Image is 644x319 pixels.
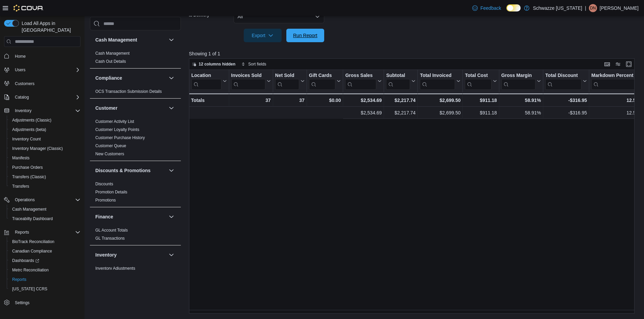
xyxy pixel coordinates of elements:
[15,81,34,86] span: Customers
[420,73,460,90] button: Total Invoiced
[465,73,491,90] div: Total Cost
[12,184,29,189] span: Transfers
[533,4,582,12] p: Schwazze [US_STATE]
[12,196,38,204] button: Operations
[9,182,80,190] span: Transfers
[480,5,501,11] span: Feedback
[9,163,80,171] span: Purchase Orders
[12,107,34,115] button: Inventory
[95,198,116,203] a: Promotions
[12,258,39,263] span: Dashboards
[7,125,83,134] button: Adjustments (beta)
[286,29,324,42] button: Run Report
[12,174,46,180] span: Transfers (Classic)
[167,213,175,221] button: Finance
[95,190,127,194] a: Promotion Details
[585,4,586,12] p: |
[95,251,166,258] button: Inventory
[95,213,113,220] h3: Finance
[12,66,28,74] button: Users
[9,247,55,255] a: Canadian Compliance
[591,73,637,79] div: Markdown Percent
[7,182,83,191] button: Transfers
[12,66,80,74] span: Users
[345,73,382,90] button: Gross Sales
[12,286,47,292] span: [US_STATE] CCRS
[9,154,80,162] span: Manifests
[9,126,49,134] a: Adjustments (beta)
[95,181,113,187] span: Discounts
[12,267,49,273] span: Metrc Reconciliation
[9,238,80,246] span: BioTrack Reconciliation
[506,11,507,12] span: Dark Mode
[9,144,66,153] a: Inventory Manager (Classic)
[95,75,122,81] h3: Compliance
[7,205,83,214] button: Cash Management
[1,79,83,88] button: Customers
[95,36,137,43] h3: Cash Management
[7,144,83,153] button: Inventory Manager (Classic)
[95,167,166,174] button: Discounts & Promotions
[1,92,83,102] button: Catalog
[12,216,53,221] span: Traceabilty Dashboard
[9,126,80,134] span: Adjustments (beta)
[90,49,181,68] div: Cash Management
[1,228,83,237] button: Reports
[95,228,128,233] a: GL Account Totals
[9,247,80,255] span: Canadian Compliance
[95,127,139,132] a: Customer Loyalty Points
[95,213,166,220] button: Finance
[90,226,181,245] div: Finance
[12,165,43,170] span: Purchase Orders
[248,61,266,67] span: Sort fields
[465,109,497,117] div: $911.18
[191,73,227,90] button: Location
[95,236,125,241] span: GL Transactions
[7,153,83,163] button: Manifests
[545,73,581,90] div: Total Discount
[309,73,341,90] button: Gift Cards
[345,73,376,90] div: Gross Sales
[239,60,269,68] button: Sort fields
[95,105,117,111] h3: Customer
[12,52,28,60] a: Home
[14,5,44,11] img: Cova
[275,73,299,79] div: Net Sold
[386,109,415,117] div: $2,217.74
[590,4,596,12] span: DN
[275,73,299,90] div: Net Sold
[12,207,46,212] span: Cash Management
[95,135,145,140] a: Customer Purchase History
[7,172,83,182] button: Transfers (Classic)
[167,74,175,82] button: Compliance
[95,151,124,157] span: New Customers
[614,60,622,68] button: Display options
[167,166,175,175] button: Discounts & Promotions
[9,116,80,124] span: Adjustments (Classic)
[386,73,415,90] button: Subtotal
[9,116,54,124] a: Adjustments (Classic)
[9,205,49,213] a: Cash Management
[189,60,238,68] button: 12 columns hidden
[345,73,376,79] div: Gross Sales
[12,248,52,254] span: Canadian Compliance
[7,265,83,275] button: Metrc Reconciliation
[95,135,145,140] span: Customer Purchase History
[7,134,83,144] button: Inventory Count
[1,106,83,115] button: Inventory
[9,215,55,223] a: Traceabilty Dashboard
[12,196,80,204] span: Operations
[95,51,129,56] a: Cash Management
[9,257,80,265] span: Dashboards
[15,67,25,73] span: Users
[12,117,51,123] span: Adjustments (Classic)
[9,144,80,153] span: Inventory Manager (Classic)
[465,73,497,90] button: Total Cost
[167,251,175,259] button: Inventory
[95,59,126,64] span: Cash Out Details
[95,89,162,94] span: OCS Transaction Submission Details
[12,136,41,142] span: Inventory Count
[591,109,642,117] div: 12.50%
[7,214,83,223] button: Traceabilty Dashboard
[95,266,135,271] a: Inventory Adjustments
